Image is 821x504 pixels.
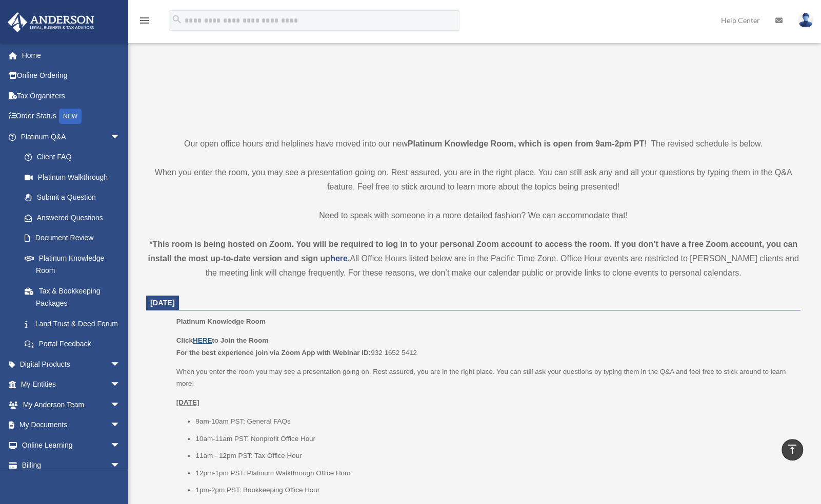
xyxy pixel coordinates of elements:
[150,299,175,307] span: [DATE]
[59,109,82,124] div: NEW
[7,66,136,86] a: Online Ordering
[110,415,131,436] span: arrow_drop_down
[138,14,151,27] i: menu
[7,106,136,127] a: Order StatusNEW
[195,484,793,496] li: 1pm-2pm PST: Bookkeeping Office Hour
[14,187,136,208] a: Submit a Question
[176,334,793,359] p: 932 1652 5412
[408,139,644,148] strong: Platinum Knowledge Room, which is open from 9am-2pm PT
[14,207,136,228] a: Answered Questions
[110,455,131,476] span: arrow_drop_down
[348,254,350,263] strong: .
[7,394,136,415] a: My Anderson Teamarrow_drop_down
[14,313,136,334] a: Land Trust & Deed Forum
[14,248,131,281] a: Platinum Knowledge Room
[14,167,136,187] a: Platinum Walkthrough
[193,337,212,344] a: HERE
[7,415,136,435] a: My Documentsarrow_drop_down
[176,318,266,325] span: Platinum Knowledge Room
[798,13,813,28] img: User Pic
[146,165,800,194] p: When you enter the room, you may see a presentation going on. Rest assured, you are in the right ...
[195,433,793,445] li: 10am-11am PST: Nonprofit Office Hour
[7,86,136,106] a: Tax Organizers
[195,467,793,479] li: 12pm-1pm PST: Platinum Walkthrough Office Hour
[782,439,803,460] a: vertical_align_top
[110,354,131,375] span: arrow_drop_down
[5,12,97,32] img: Anderson Advisors Platinum Portal
[176,337,268,344] b: Click to Join the Room
[14,228,136,248] a: Document Review
[7,374,136,395] a: My Entitiesarrow_drop_down
[176,349,371,356] b: For the best experience join via Zoom App with Webinar ID:
[146,208,800,223] p: Need to speak with someone in a more detailed fashion? We can accommodate that!
[171,14,183,25] i: search
[195,450,793,462] li: 11am - 12pm PST: Tax Office Hour
[176,366,793,390] p: When you enter the room you may see a presentation going on. Rest assured, you are in the right p...
[7,127,136,147] a: Platinum Q&Aarrow_drop_down
[146,237,800,280] div: All Office Hours listed below are in the Pacific Time Zone. Office Hour events are restricted to ...
[195,415,793,428] li: 9am-10am PST: General FAQs
[138,18,151,27] a: menu
[14,281,136,313] a: Tax & Bookkeeping Packages
[14,334,136,354] a: Portal Feedback
[148,240,797,263] strong: *This room is being hosted on Zoom. You will be required to log in to your personal Zoom account ...
[110,374,131,395] span: arrow_drop_down
[176,398,199,406] u: [DATE]
[330,254,348,263] a: here
[110,394,131,415] span: arrow_drop_down
[7,435,136,455] a: Online Learningarrow_drop_down
[786,443,798,455] i: vertical_align_top
[110,435,131,456] span: arrow_drop_down
[7,455,136,476] a: Billingarrow_drop_down
[146,137,800,151] p: Our open office hours and helplines have moved into our new ! The revised schedule is below.
[110,127,131,148] span: arrow_drop_down
[7,45,136,66] a: Home
[7,354,136,374] a: Digital Productsarrow_drop_down
[14,147,136,167] a: Client FAQ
